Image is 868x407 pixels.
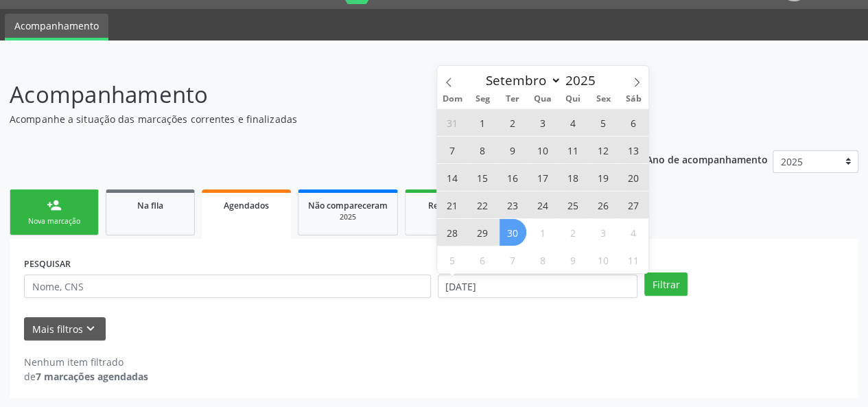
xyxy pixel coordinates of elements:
[5,14,108,40] a: Acompanhamento
[24,317,106,341] button: Mais filtroskeyboard_arrow_down
[24,369,148,384] div: de
[439,109,466,136] span: Agosto 31, 2025
[439,219,466,246] span: Setembro 28, 2025
[620,137,647,163] span: Setembro 13, 2025
[618,95,648,104] span: Sáb
[137,200,163,211] span: Na fila
[500,109,526,136] span: Setembro 2, 2025
[500,137,526,163] span: Setembro 9, 2025
[588,95,618,104] span: Sex
[469,191,496,218] span: Setembro 22, 2025
[528,95,558,104] span: Qua
[530,191,556,218] span: Setembro 24, 2025
[500,246,526,273] span: Outubro 7, 2025
[47,198,62,213] div: person_add
[224,200,269,211] span: Agendados
[560,219,587,246] span: Outubro 2, 2025
[439,164,466,191] span: Setembro 14, 2025
[590,191,617,218] span: Setembro 26, 2025
[500,191,526,218] span: Setembro 23, 2025
[497,95,528,104] span: Ter
[590,109,617,136] span: Setembro 5, 2025
[530,137,556,163] span: Setembro 10, 2025
[469,164,496,191] span: Setembro 15, 2025
[24,275,431,298] input: Nome, CNS
[439,137,466,163] span: Setembro 7, 2025
[469,137,496,163] span: Setembro 8, 2025
[469,109,496,136] span: Setembro 1, 2025
[500,219,526,246] span: Setembro 30, 2025
[560,191,587,218] span: Setembro 25, 2025
[437,95,467,104] span: Dom
[467,95,497,104] span: Seg
[439,246,466,273] span: Outubro 5, 2025
[24,253,71,275] label: PESQUISAR
[469,246,496,273] span: Outubro 6, 2025
[644,272,688,296] button: Filtrar
[558,95,588,104] span: Qui
[560,164,587,191] span: Setembro 18, 2025
[620,164,647,191] span: Setembro 20, 2025
[438,275,637,298] input: Selecione um intervalo
[561,71,607,89] input: Year
[83,321,98,336] i: keyboard_arrow_down
[428,200,471,211] span: Resolvidos
[500,164,526,191] span: Setembro 16, 2025
[308,212,388,222] div: 2025
[590,164,617,191] span: Setembro 19, 2025
[530,164,556,191] span: Setembro 17, 2025
[10,112,604,126] p: Acompanhe a situação das marcações correntes e finalizadas
[560,137,587,163] span: Setembro 11, 2025
[590,137,617,163] span: Setembro 12, 2025
[20,216,89,226] div: Nova marcação
[530,219,556,246] span: Outubro 1, 2025
[480,71,562,90] select: Month
[620,219,647,246] span: Outubro 4, 2025
[620,191,647,218] span: Setembro 27, 2025
[590,219,617,246] span: Outubro 3, 2025
[415,212,484,222] div: 2025
[620,246,647,273] span: Outubro 11, 2025
[36,370,148,383] strong: 7 marcações agendadas
[646,150,768,167] p: Ano de acompanhamento
[560,109,587,136] span: Setembro 4, 2025
[530,109,556,136] span: Setembro 3, 2025
[10,78,604,112] p: Acompanhamento
[439,191,466,218] span: Setembro 21, 2025
[620,109,647,136] span: Setembro 6, 2025
[469,219,496,246] span: Setembro 29, 2025
[530,246,556,273] span: Outubro 8, 2025
[308,200,388,211] span: Não compareceram
[24,355,148,369] div: Nenhum item filtrado
[560,246,587,273] span: Outubro 9, 2025
[590,246,617,273] span: Outubro 10, 2025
